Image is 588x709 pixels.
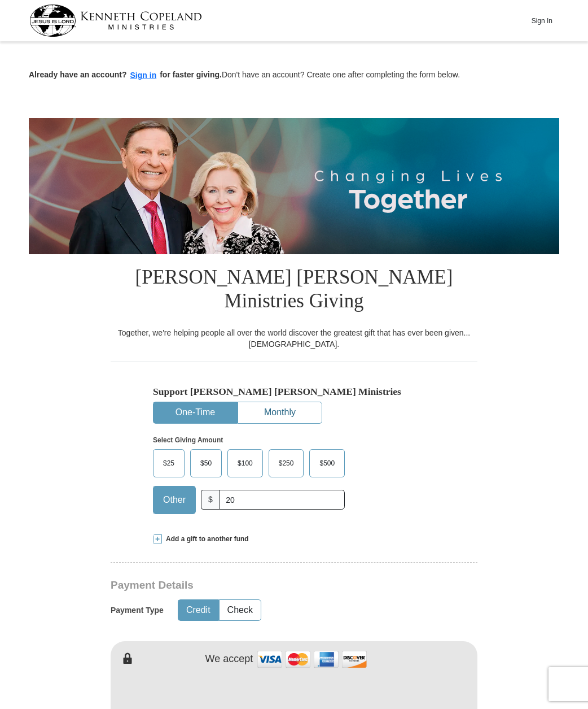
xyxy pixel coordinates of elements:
span: $500 [314,455,340,472]
span: Add a gift to another fund [162,534,249,544]
img: credit cards accepted [256,647,368,671]
h5: Payment Type [111,606,164,615]
span: $25 [157,455,180,472]
button: Check [220,600,261,621]
h4: We accept [205,653,253,665]
strong: Select Giving Amount [153,436,223,444]
p: Don't have an account? Create one after completing the form below. [29,69,559,82]
button: Sign in [127,69,160,82]
button: Monthly [238,402,322,423]
button: One-Time [153,402,237,423]
span: $100 [232,455,258,472]
strong: Already have an account? for faster giving. [29,70,222,79]
h3: Payment Details [111,579,398,592]
span: $ [201,490,220,510]
span: $250 [273,455,300,472]
button: Sign In [525,12,559,29]
input: Other Amount [220,490,345,510]
h5: Support [PERSON_NAME] [PERSON_NAME] Ministries [153,386,435,398]
span: Other [157,491,191,508]
h1: [PERSON_NAME] [PERSON_NAME] Ministries Giving [111,254,477,327]
span: $50 [195,455,217,472]
img: kcm-header-logo.svg [29,5,202,37]
button: Credit [178,600,218,621]
div: Together, we're helping people all over the world discover the greatest gift that has ever been g... [111,327,477,350]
